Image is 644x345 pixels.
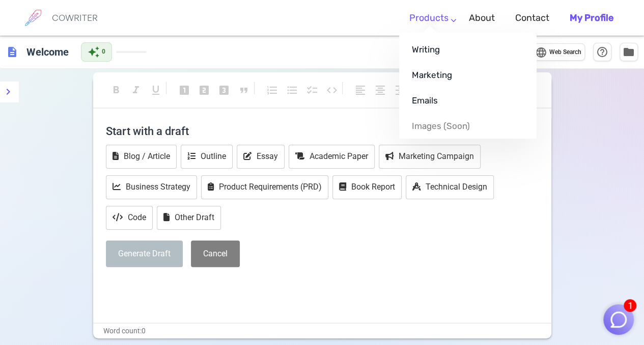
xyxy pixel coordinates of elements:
span: format_underlined [150,84,162,96]
button: Outline [181,145,233,169]
img: brand logo [20,5,46,31]
span: format_list_numbered [266,84,278,96]
a: Products [409,3,449,33]
span: help_outline [596,46,608,58]
span: looks_3 [218,84,230,96]
span: format_quote [238,84,250,96]
button: Marketing Campaign [379,145,481,169]
button: Cancel [191,241,240,268]
button: Manage Documents [620,43,638,61]
button: Technical Design [406,175,494,199]
span: code [326,84,338,96]
span: 0 [102,47,105,57]
span: format_align_right [394,84,406,96]
a: My Profile [570,3,613,33]
span: folder [623,46,635,58]
img: Close chat [609,310,628,329]
div: Word count: 0 [93,324,551,338]
span: language [535,46,547,59]
button: Help & Shortcuts [593,43,611,61]
span: format_align_center [374,84,386,96]
a: Contact [515,3,549,33]
span: format_italic [130,84,142,96]
span: format_align_left [354,84,367,96]
button: Blog / Article [106,145,177,169]
h6: COWRITER [52,13,98,22]
span: 1 [624,299,636,312]
span: auto_awesome [88,46,100,58]
b: My Profile [570,12,613,23]
a: Marketing [399,62,537,88]
button: Academic Paper [289,145,375,169]
a: About [469,3,495,33]
button: Product Requirements (PRD) [201,175,328,199]
span: Web Search [549,47,581,58]
button: Essay [237,145,285,169]
button: Code [106,206,153,230]
span: looks_two [198,84,210,96]
h4: Start with a draft [106,119,539,143]
a: Writing [399,37,537,62]
button: Book Report [332,175,402,199]
span: description [6,46,18,58]
button: Other Draft [157,206,221,230]
span: checklist [306,84,318,96]
h6: Click to edit title [22,42,73,62]
span: format_list_bulleted [286,84,298,96]
button: 1 [603,304,634,335]
span: looks_one [178,84,190,96]
span: format_bold [110,84,122,96]
a: Emails [399,88,537,113]
button: Business Strategy [106,175,197,199]
button: Generate Draft [106,241,183,268]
